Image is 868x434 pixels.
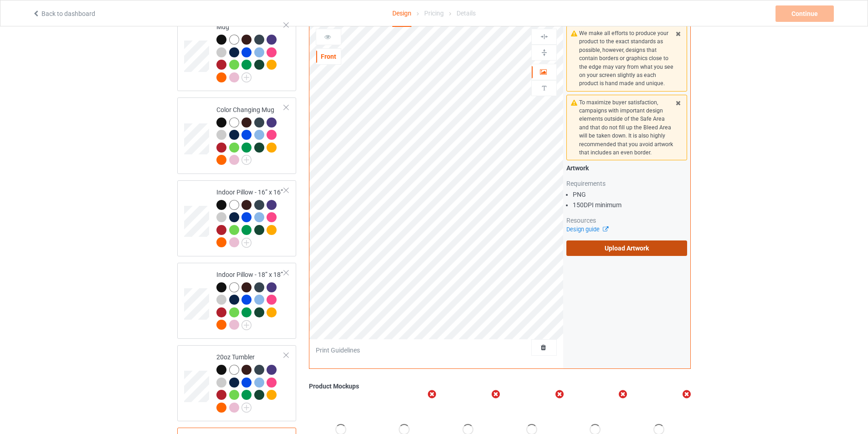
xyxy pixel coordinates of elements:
[426,389,438,399] i: Remove mockup
[579,29,674,88] div: We make all efforts to produce your product to the exact standards as possible, however, designs ...
[681,389,693,399] i: Remove mockup
[579,98,674,157] div: To maximize buyer satisfaction, campaigns with important design elements outside of the Safe Area...
[490,389,502,399] i: Remove mockup
[241,320,252,330] img: svg+xml;base64,PD94bWwgdmVyc2lvbj0iMS4wIiBlbmNvZGluZz0iVVRGLTgiPz4KPHN2ZyB3aWR0aD0iMjJweCIgaGVpZ2...
[177,97,296,174] div: Color Changing Mug
[216,352,284,412] div: 20oz Tumbler
[540,32,549,41] img: svg%3E%0A
[241,155,252,165] img: svg+xml;base64,PD94bWwgdmVyc2lvbj0iMS4wIiBlbmNvZGluZz0iVVRGLTgiPz4KPHN2ZyB3aWR0aD0iMjJweCIgaGVpZ2...
[241,403,252,413] img: svg+xml;base64,PD94bWwgdmVyc2lvbj0iMS4wIiBlbmNvZGluZz0iVVRGLTgiPz4KPHN2ZyB3aWR0aD0iMjJweCIgaGVpZ2...
[32,10,95,17] a: Back to dashboard
[573,189,687,199] li: PNG
[566,179,687,188] div: Requirements
[554,389,565,399] i: Remove mockup
[177,15,296,91] div: Mug
[177,180,296,256] div: Indoor Pillow - 16” x 16”
[392,0,411,27] div: Design
[457,0,476,26] div: Details
[566,163,687,173] div: Artwork
[241,238,252,248] img: svg+xml;base64,PD94bWwgdmVyc2lvbj0iMS4wIiBlbmNvZGluZz0iVVRGLTgiPz4KPHN2ZyB3aWR0aD0iMjJweCIgaGVpZ2...
[177,263,296,339] div: Indoor Pillow - 18” x 18”
[316,52,341,61] div: Front
[216,188,284,247] div: Indoor Pillow - 16” x 16”
[177,345,296,421] div: 20oz Tumbler
[216,270,284,329] div: Indoor Pillow - 18” x 18”
[566,216,687,225] div: Resources
[309,382,691,391] div: Product Mockups
[566,226,608,233] a: Design guide
[617,389,629,399] i: Remove mockup
[566,240,687,256] label: Upload Artwork
[540,84,549,92] img: svg%3E%0A
[424,0,444,26] div: Pricing
[573,200,687,209] li: 150 DPI minimum
[540,48,549,57] img: svg%3E%0A
[216,22,284,82] div: Mug
[216,105,284,164] div: Color Changing Mug
[241,72,252,82] img: svg+xml;base64,PD94bWwgdmVyc2lvbj0iMS4wIiBlbmNvZGluZz0iVVRGLTgiPz4KPHN2ZyB3aWR0aD0iMjJweCIgaGVpZ2...
[316,346,360,355] div: Print Guidelines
